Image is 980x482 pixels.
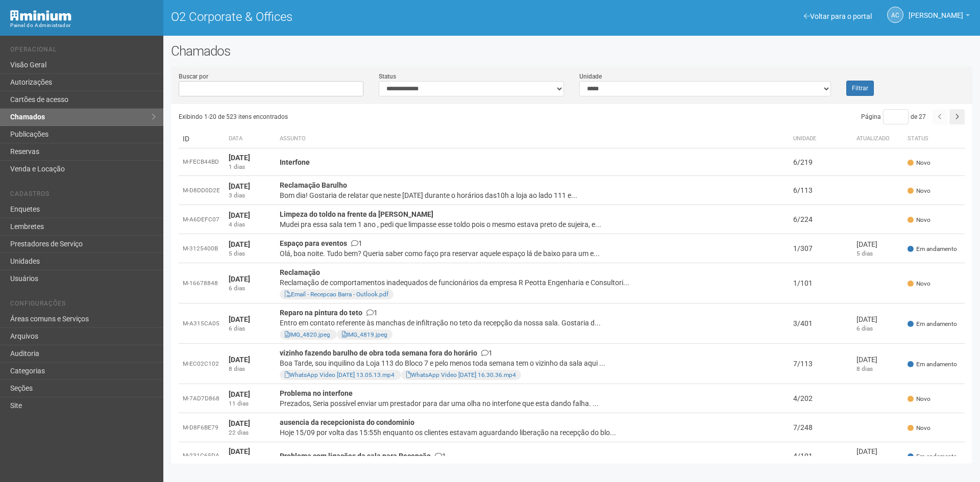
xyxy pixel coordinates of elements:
[789,263,852,303] td: 1/101
[435,452,446,460] span: 1
[171,43,972,59] h2: Chamados
[908,216,930,224] span: Novo
[908,395,930,403] span: Novo
[229,240,250,248] strong: [DATE]
[903,130,965,148] th: Status
[229,211,250,219] strong: [DATE]
[909,2,963,19] span: Ana Carla de Carvalho Silva
[908,320,957,328] span: Em andamento
[280,219,785,230] div: Mudei pra essa sala tem 1 ano , pedi que limpasse esse toldo pois o mesmo estava preto de sujeira...
[579,72,602,81] label: Unidade
[280,277,785,288] div: Reclamação de comportamentos inadequados de funcionários da empresa R Peotta Engenharia e Consult...
[229,315,250,323] strong: [DATE]
[789,130,852,148] th: Unidade
[280,190,785,200] div: Bom dia! Gostaria de relatar que neste [DATE] durante o horários das10h a loja ao lado 111 e...
[225,130,276,148] th: Data
[10,46,156,57] li: Operacional
[908,280,930,288] span: Novo
[856,365,873,372] span: 8 dias
[179,130,225,148] td: ID
[852,130,903,148] th: Atualizado
[179,148,225,176] td: M-FECB44BD
[280,452,431,460] strong: Problema com ligações da sala para Recepção
[804,12,872,20] a: Voltar para o portal
[846,81,874,96] button: Filtrar
[856,314,899,324] div: [DATE]
[856,446,899,456] div: [DATE]
[908,245,957,253] span: Em andamento
[908,424,930,433] span: Novo
[179,263,225,303] td: M-16678848
[861,113,926,120] span: Página de 27
[229,220,272,229] div: 4 dias
[229,390,250,398] strong: [DATE]
[342,331,387,338] a: IMG_4819.jpeg
[179,72,208,81] label: Buscar por
[285,371,395,378] a: WhatsApp Video [DATE] 13.05.13.mp4
[179,442,225,470] td: M-231C65DA
[10,190,156,201] li: Cadastros
[366,309,378,317] span: 1
[908,187,930,195] span: Novo
[789,413,852,442] td: 7/248
[280,210,433,218] strong: Limpeza do toldo na frente da [PERSON_NAME]
[908,360,957,369] span: Em andamento
[379,72,396,81] label: Status
[10,10,71,21] img: Minium
[856,250,873,257] span: 5 dias
[179,413,225,442] td: M-D8F6BE79
[789,384,852,413] td: 4/202
[481,349,493,357] span: 1
[179,176,225,205] td: M-D8DD0D2E
[179,234,225,263] td: M-3125400B
[351,239,362,247] span: 1
[229,284,272,293] div: 6 dias
[406,371,516,378] a: WhatsApp Video [DATE] 16.30.36.mp4
[280,358,785,368] div: Boa Tarde, sou inquilino da Loja 113 do Bloco 7 e pelo menos toda semana tem o vizinho da sala aq...
[789,176,852,205] td: 6/113
[229,249,272,258] div: 5 dias
[285,291,388,298] a: Email - Recepcao Barra - Outlook.pdf
[229,182,250,190] strong: [DATE]
[280,158,310,166] strong: Interfone
[229,428,272,437] div: 22 dias
[229,154,250,162] strong: [DATE]
[229,163,272,171] div: 1 dias
[179,384,225,413] td: M-7AD7D868
[789,303,852,344] td: 3/401
[908,452,957,461] span: Em andamento
[909,13,970,21] a: [PERSON_NAME]
[229,399,272,408] div: 11 dias
[887,7,903,23] a: AC
[789,442,852,470] td: 4/101
[856,239,899,249] div: [DATE]
[280,398,785,409] div: Prezados, Seria possível enviar um prestador para dar uma olha no interfone que esta dando falha....
[280,181,347,189] strong: Reclamação Barulho
[789,148,852,176] td: 6/219
[229,447,250,455] strong: [DATE]
[280,427,785,438] div: Hoje 15/09 por volta das 15:55h enquanto os clientes estavam aguardando liberação na recepção do ...
[229,191,272,200] div: 3 dias
[908,159,930,167] span: Novo
[229,324,272,333] div: 6 dias
[280,239,347,247] strong: Espaço para eventos
[280,349,477,357] strong: vizinho fazendo barulho de obra toda semana fora do horário
[280,309,362,317] strong: Reparo na pintura do teto
[856,325,873,332] span: 6 dias
[789,344,852,384] td: 7/113
[229,275,250,283] strong: [DATE]
[179,303,225,344] td: M-A315CA05
[856,354,899,365] div: [DATE]
[276,130,789,148] th: Assunto
[229,356,250,364] strong: [DATE]
[280,418,414,426] strong: ausencia da recepcionista do condominio
[280,318,785,328] div: Entro em contato referente às manchas de infiltração no teto da recepção da nossa sala. Gostaria ...
[229,419,250,427] strong: [DATE]
[10,300,156,311] li: Configurações
[179,109,572,124] div: Exibindo 1-20 de 523 itens encontrados
[171,10,564,23] h1: O2 Corporate & Offices
[789,234,852,263] td: 1/307
[229,365,272,373] div: 8 dias
[280,268,320,276] strong: Reclamação
[789,205,852,234] td: 6/224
